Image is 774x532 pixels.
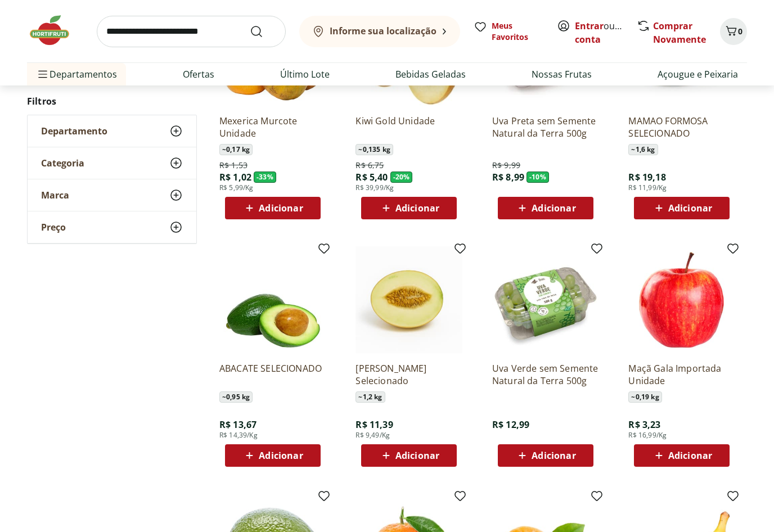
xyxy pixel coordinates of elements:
span: R$ 9,99 [492,160,520,171]
span: R$ 16,99/Kg [628,431,667,440]
span: R$ 3,23 [628,418,660,431]
span: Adicionar [532,204,575,213]
span: ~ 1,6 kg [628,144,658,155]
span: Adicionar [259,451,303,460]
span: Categoria [41,157,84,169]
input: search [97,16,286,47]
span: R$ 5,40 [355,171,388,183]
img: Maçã Gala Importada Unidade [628,246,735,353]
span: Preço [41,222,66,233]
button: Adicionar [361,444,457,467]
button: Submit Search [250,25,277,38]
span: R$ 9,49/Kg [355,431,390,440]
span: Departamentos [36,61,117,88]
img: Uva Verde sem Semente Natural da Terra 500g [492,246,599,353]
span: R$ 12,99 [492,418,529,431]
img: Melão Amarelo Selecionado [355,246,462,353]
a: Comprar Novamente [653,20,706,46]
a: Kiwi Gold Unidade [355,115,462,139]
span: R$ 6,75 [355,160,384,171]
span: Meus Favoritos [492,20,543,43]
span: R$ 19,18 [628,171,665,183]
span: Marca [41,190,69,201]
img: Hortifruti [27,13,83,47]
span: Adicionar [668,204,712,213]
span: R$ 11,39 [355,418,393,431]
span: ~ 0,19 kg [628,391,661,403]
button: Informe sua localização [299,16,460,47]
button: Marca [28,179,196,211]
span: - 10 % [526,172,549,183]
button: Adicionar [498,197,593,219]
a: Nossas Frutas [532,67,592,81]
b: Informe sua localização [330,25,436,37]
a: ABACATE SELECIONADO [219,362,326,387]
span: Adicionar [668,451,712,460]
span: R$ 5,99/Kg [219,183,254,192]
button: Menu [36,61,49,88]
a: Maçã Gala Importada Unidade [628,362,735,387]
button: Adicionar [225,444,321,467]
span: R$ 8,99 [492,171,524,183]
a: MAMAO FORMOSA SELECIONADO [628,115,735,139]
span: ~ 0,95 kg [219,391,253,403]
h2: Filtros [27,90,197,112]
span: - 33 % [254,172,276,183]
img: ABACATE SELECIONADO [219,246,326,353]
button: Preço [28,211,196,243]
span: R$ 1,53 [219,160,247,171]
span: R$ 39,99/Kg [355,183,394,192]
a: Bebidas Geladas [395,67,466,81]
a: Uva Preta sem Semente Natural da Terra 500g [492,115,599,139]
span: ~ 0,17 kg [219,144,253,155]
span: R$ 11,99/Kg [628,183,667,192]
a: Criar conta [575,20,637,46]
button: Adicionar [498,444,593,467]
button: Categoria [28,147,196,179]
button: Carrinho [720,18,747,45]
span: Adicionar [395,204,439,213]
button: Adicionar [225,197,321,219]
span: R$ 14,39/Kg [219,431,258,440]
button: Departamento [28,115,196,147]
span: R$ 13,67 [219,418,256,431]
span: 0 [738,26,742,37]
a: Último Lote [280,67,330,81]
button: Adicionar [634,444,730,467]
a: Meus Favoritos [474,20,543,43]
a: Uva Verde sem Semente Natural da Terra 500g [492,362,599,387]
span: Adicionar [259,204,303,213]
span: Departamento [41,125,107,137]
span: ou [575,19,625,46]
span: ~ 1,2 kg [355,391,385,403]
a: Açougue e Peixaria [658,67,738,81]
span: ~ 0,135 kg [355,144,393,155]
span: Adicionar [532,451,575,460]
button: Adicionar [634,197,730,219]
button: Adicionar [361,197,457,219]
span: Adicionar [395,451,439,460]
a: Mexerica Murcote Unidade [219,115,326,139]
a: Ofertas [183,67,214,81]
a: Entrar [575,20,604,32]
span: R$ 1,02 [219,171,251,183]
a: [PERSON_NAME] Selecionado [355,362,462,387]
span: - 20 % [390,172,413,183]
